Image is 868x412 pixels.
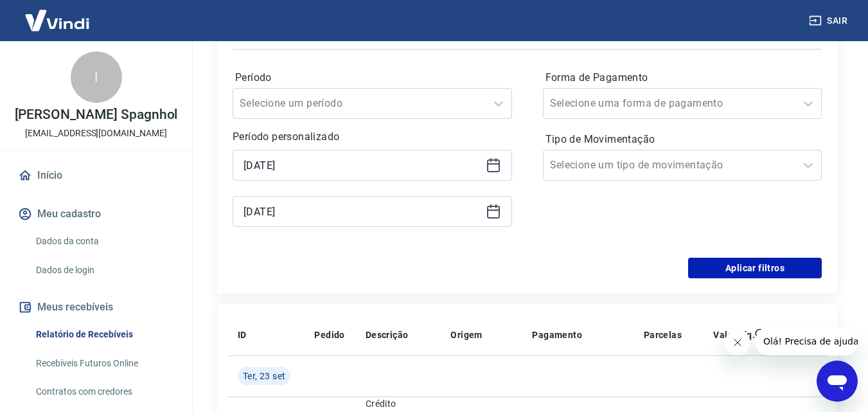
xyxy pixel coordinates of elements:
[8,9,108,19] span: Olá! Precisa de ajuda?
[817,361,858,402] iframe: Botão para abrir a janela de mensagens
[15,293,177,321] button: Meus recebíveis
[244,202,481,221] input: Data final
[238,328,247,341] p: ID
[15,200,177,228] button: Meu cadastro
[31,228,177,255] a: Dados da conta
[233,129,512,145] p: Período personalizado
[688,258,822,278] button: Aplicar filtros
[15,108,178,121] p: [PERSON_NAME] Spagnhol
[71,51,122,103] div: I
[806,9,853,33] button: Sair
[713,328,755,341] p: Valor Líq.
[545,70,820,85] label: Forma de Pagamento
[15,161,177,190] a: Início
[725,330,750,355] iframe: Fechar mensagem
[450,328,482,341] p: Origem
[31,379,177,405] a: Contratos com credores
[31,321,177,348] a: Relatório de Recebíveis
[644,328,682,341] p: Parcelas
[366,328,409,341] p: Descrição
[545,132,820,147] label: Tipo de Movimentação
[31,350,177,377] a: Recebíveis Futuros Online
[31,257,177,283] a: Dados de login
[756,327,858,355] iframe: Mensagem da empresa
[15,1,99,40] img: Vindi
[25,127,167,140] p: [EMAIL_ADDRESS][DOMAIN_NAME]
[314,328,344,341] p: Pedido
[243,370,285,382] span: Ter, 23 set
[244,156,481,175] input: Data inicial
[532,328,582,341] p: Pagamento
[235,70,509,85] label: Período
